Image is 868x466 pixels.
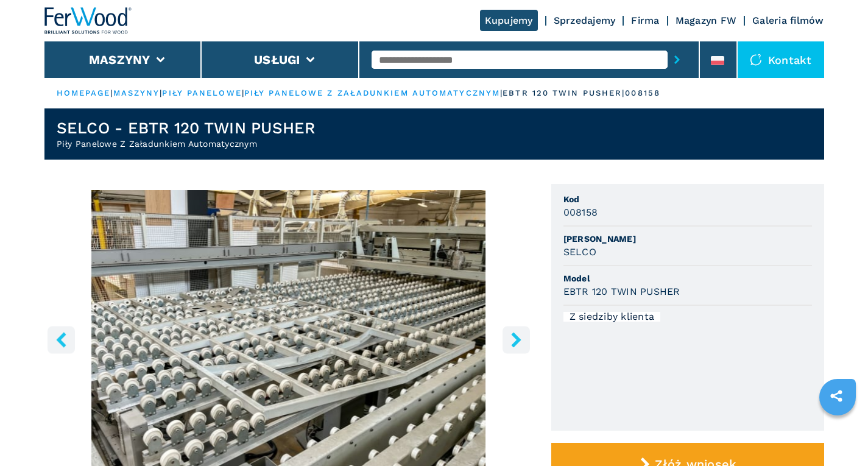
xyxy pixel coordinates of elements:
h2: Piły Panelowe Z Załadunkiem Automatycznym [57,138,316,150]
a: Magazyn FW [676,15,737,26]
button: Usługi [254,52,300,67]
a: Kupujemy [480,10,538,31]
span: | [110,88,113,97]
a: maszyny [113,88,160,97]
p: ebtr 120 twin pusher | [503,88,625,99]
iframe: Chat [816,411,859,457]
h3: EBTR 120 TWIN PUSHER [563,284,680,298]
a: piły panelowe z załadunkiem automatycznym [244,88,500,97]
button: submit-button [668,46,686,74]
div: Kontakt [738,41,824,78]
button: Maszyny [89,52,150,67]
img: Kontakt [750,54,762,66]
a: Sprzedajemy [554,15,616,26]
a: piły panelowe [162,88,241,97]
a: HOMEPAGE [57,88,111,97]
span: Model [563,272,812,284]
span: [PERSON_NAME] [563,233,812,245]
button: right-button [503,326,530,353]
div: Z siedziby klienta [563,312,661,322]
img: Ferwood [44,7,132,34]
h3: 008158 [563,205,598,219]
span: Kod [563,193,812,205]
button: left-button [48,326,75,353]
a: Galeria filmów [752,15,824,26]
span: | [500,88,503,97]
a: Firma [631,15,659,26]
a: sharethis [821,381,852,411]
h1: SELCO - EBTR 120 TWIN PUSHER [57,118,316,138]
p: 008158 [625,88,660,99]
span: | [160,88,162,97]
span: | [242,88,244,97]
h3: SELCO [563,245,596,259]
